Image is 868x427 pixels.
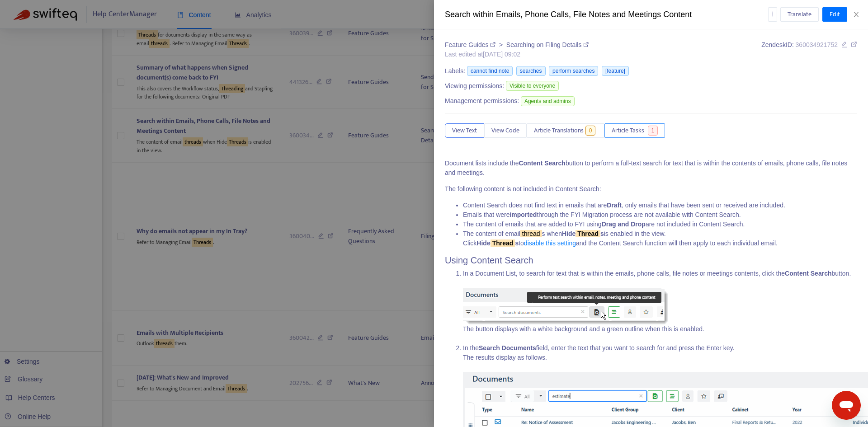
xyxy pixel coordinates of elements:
span: Viewing permissions: [445,81,504,91]
strong: Hide s [476,239,519,247]
div: Zendesk ID: [761,40,857,59]
button: View Code [484,123,527,138]
button: Close [850,10,863,19]
button: Translate [780,7,819,22]
img: 540_Search_Email_Contents.gif [463,288,669,324]
span: more [769,11,776,17]
span: 360034921752 [796,41,838,48]
strong: Search Documents [479,344,536,352]
button: View Text [445,123,484,138]
button: Edit [822,7,847,22]
span: searches [516,66,546,76]
span: View Code [491,126,519,136]
strong: Content Search [785,270,831,277]
button: Article Translations0 [527,123,604,138]
button: more [768,7,777,22]
div: Last edited at [DATE] 09:02 [445,50,589,59]
button: Article Tasks1 [604,123,665,138]
span: Management permissions: [445,96,519,106]
strong: Drag and Drop [602,221,646,228]
iframe: Button to launch messaging window [832,391,861,420]
span: cannot find note [467,66,513,76]
span: Article Translations [534,126,584,136]
span: 0 [585,126,596,136]
span: Agents and admins [521,96,575,106]
sqkw: Thread [576,230,600,237]
strong: Draft [607,202,622,209]
span: Article Tasks [612,126,644,136]
span: Translate [788,9,811,19]
p: The following content is not included in Content Search: [445,184,857,194]
a: Searching on Filing Details [506,41,589,48]
sqkw: Thread [491,239,515,247]
h2: Using Content Search [445,255,857,266]
span: Edit [830,9,840,19]
li: Content Search does not find text in emails that are , only emails that have been sent or receive... [463,201,857,210]
li: In a Document List, to search for text that is within the emails, phone calls, file notes or meet... [463,269,857,343]
span: perform searches [549,66,598,76]
span: close [853,11,860,18]
strong: Content Search [519,160,565,167]
strong: Hide s [562,230,604,237]
span: [feature] [602,66,629,76]
a: disable this setting [524,239,576,247]
li: Emails that were through the FYI Migration process are not available with Content Search. [463,210,857,220]
span: Labels: [445,66,465,76]
p: Document lists include the button to perform a full-text search for text that is within the conte... [445,159,857,178]
li: The content of email s when is enabled in the view. Click to and the Content Search function will... [463,229,857,248]
span: Visible to everyone [506,81,559,91]
strong: imported [509,211,537,218]
div: > [445,40,589,50]
a: Feature Guides [445,41,497,48]
li: The content of emails that are added to FYI using are not included in Content Search. [463,220,857,229]
span: View Text [452,126,477,136]
span: 1 [648,126,658,136]
sqkw: thread [520,230,542,237]
div: Search within Emails, Phone Calls, File Notes and Meetings Content [445,9,768,21]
